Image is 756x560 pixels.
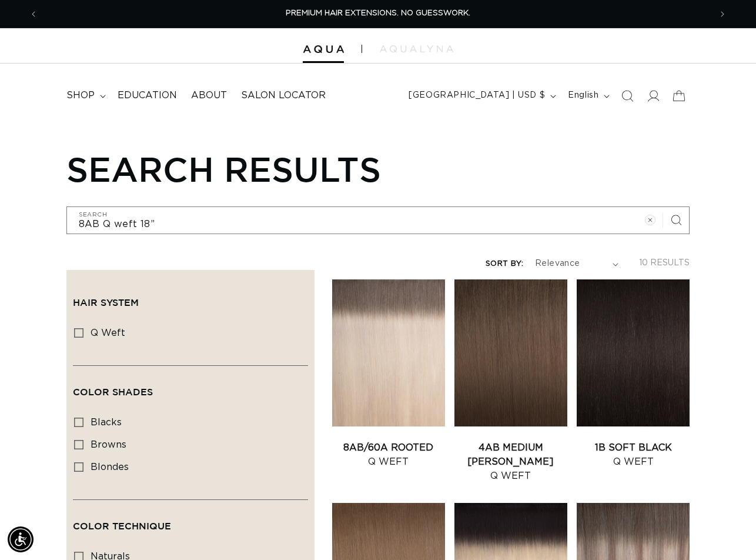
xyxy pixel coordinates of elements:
span: English [568,89,598,102]
a: 4AB Medium [PERSON_NAME] Q Weft [454,441,567,483]
span: q weft [91,328,125,338]
iframe: Chat Widget [697,504,756,560]
img: aqualyna.com [380,45,453,52]
span: 10 results [639,259,690,267]
a: Salon Locator [234,82,333,109]
span: blondes [91,462,129,472]
button: Previous announcement [21,3,46,25]
button: Clear search term [637,207,663,233]
summary: Search [614,83,640,109]
summary: shop [59,82,111,109]
span: [GEOGRAPHIC_DATA] | USD $ [409,89,545,102]
button: English [561,85,614,107]
summary: Color Shades (0 selected) [73,366,308,408]
div: Accessibility Menu [8,526,34,552]
button: Search [663,207,689,233]
summary: Hair System (0 selected) [73,276,308,319]
label: Sort by: [486,260,523,268]
img: Aqua Hair Extensions [303,45,344,54]
a: 1B Soft Black Q Weft [577,441,690,469]
a: 8AB/60A Rooted Q Weft [332,441,445,469]
span: About [191,89,227,102]
span: Color Shades [73,386,153,397]
a: Education [111,82,184,109]
a: About [184,82,234,109]
span: blacks [91,418,122,427]
summary: Color Technique (0 selected) [73,500,308,542]
span: Color Technique [73,521,171,531]
span: Education [118,89,177,102]
input: Search [67,207,690,234]
span: Hair System [73,297,139,308]
button: Next announcement [710,3,735,25]
span: browns [91,440,126,449]
button: [GEOGRAPHIC_DATA] | USD $ [402,85,561,107]
span: Salon Locator [241,89,326,102]
span: shop [66,89,95,102]
h1: Search results [66,149,690,189]
span: PREMIUM HAIR EXTENSIONS. NO GUESSWORK. [286,9,470,17]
